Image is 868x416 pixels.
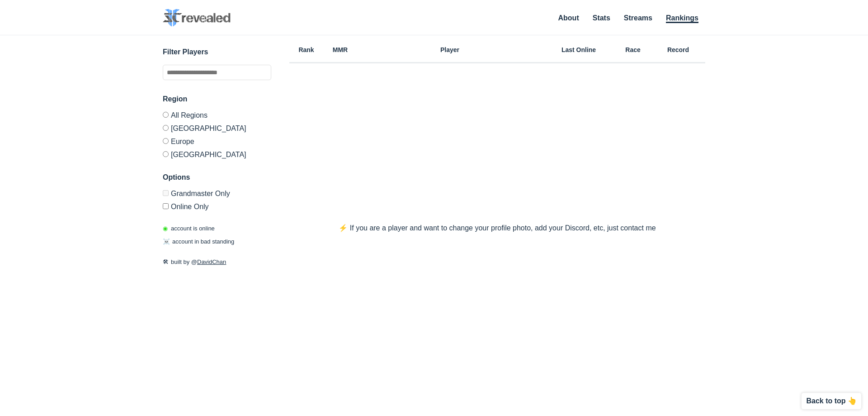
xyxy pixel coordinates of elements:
[615,47,651,53] h6: Race
[163,134,271,148] label: Europe
[163,224,215,233] p: account is online
[163,151,169,157] input: [GEOGRAPHIC_DATA]
[323,47,357,53] h6: MMR
[163,94,271,105] h3: Region
[163,200,271,210] label: Only show accounts currently laddering
[163,121,271,134] label: [GEOGRAPHIC_DATA]
[197,258,226,265] a: DavidChan
[163,203,169,209] input: Online Only
[163,9,231,27] img: SC2 Revealed
[558,14,579,22] a: About
[163,125,169,131] input: [GEOGRAPHIC_DATA]
[163,138,169,144] input: Europe
[651,47,705,53] h6: Record
[357,47,542,53] h6: Player
[163,148,271,158] label: [GEOGRAPHIC_DATA]
[163,112,169,118] input: All Regions
[163,238,170,245] span: ☠️
[163,190,169,196] input: Grandmaster Only
[163,237,234,246] p: account in bad standing
[321,223,674,234] p: ⚡️ If you are a player and want to change your profile photo, add your Discord, etc, just contact me
[163,190,271,200] label: Only Show accounts currently in Grandmaster
[289,47,323,53] h6: Rank
[163,172,271,183] h3: Options
[624,14,652,22] a: Streams
[163,112,271,121] label: All Regions
[542,47,615,53] h6: Last Online
[163,258,169,265] span: 🛠
[806,397,857,405] p: Back to top 👆
[593,14,610,22] a: Stats
[666,14,698,23] a: Rankings
[163,47,271,57] h3: Filter Players
[163,225,168,232] span: ◉
[163,258,271,267] p: built by @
